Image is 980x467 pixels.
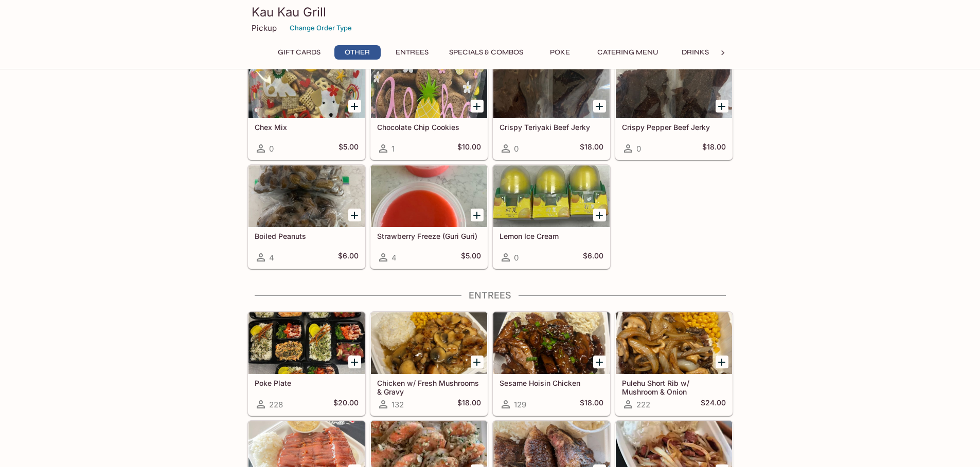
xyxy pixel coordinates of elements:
[457,142,481,155] h5: $10.00
[269,144,274,154] span: 0
[701,398,726,410] h5: $24.00
[255,123,359,132] h5: Chex Mix
[371,165,487,227] div: Strawberry Freeze (Guri Guri)
[370,56,488,160] a: Chocolate Chip Cookies1$10.00
[333,398,359,410] h5: $20.00
[248,312,365,416] a: Poke Plate228$20.00
[493,312,610,374] div: Sesame Hoisin Chicken
[471,209,484,221] button: Add Strawberry Freeze (Guri Guri)
[377,379,481,396] h5: Chicken w/ Fresh Mushrooms & Gravy
[248,312,365,374] div: Poke Plate
[716,356,728,368] button: Add Pulehu Short Rib w/ Mushroom & Onion
[514,144,519,154] span: 0
[391,144,395,154] span: 1
[248,56,365,160] a: Chex Mix0$5.00
[592,45,664,60] button: Catering Menu
[252,4,729,20] h3: Kau Kau Grill
[269,253,274,263] span: 4
[461,251,481,264] h5: $5.00
[371,312,487,374] div: Chicken w/ Fresh Mushrooms & Gravy
[615,312,733,416] a: Pulehu Short Rib w/ Mushroom & Onion222$24.00
[716,100,728,113] button: Add Crispy Pepper Beef Jerky
[537,45,583,60] button: Poke
[622,379,726,396] h5: Pulehu Short Rib w/ Mushroom & Onion
[371,57,487,118] div: Chocolate Chip Cookies
[285,20,357,36] button: Change Order Type
[514,253,519,263] span: 0
[616,57,732,118] div: Crispy Pepper Beef Jerky
[583,251,603,264] h5: $6.00
[391,253,397,263] span: 4
[348,209,361,221] button: Add Boiled Peanuts
[370,312,488,416] a: Chicken w/ Fresh Mushrooms & Gravy132$18.00
[500,232,603,240] h5: Lemon Ice Cream
[580,398,603,410] h5: $18.00
[593,356,606,368] button: Add Sesame Hoisin Chicken
[334,45,381,60] button: Other
[493,165,610,227] div: Lemon Ice Cream
[248,165,365,227] div: Boiled Peanuts
[636,144,641,154] span: 0
[622,123,726,132] h5: Crispy Pepper Beef Jerky
[252,23,277,33] p: Pickup
[493,312,610,416] a: Sesame Hoisin Chicken129$18.00
[272,45,326,60] button: Gift Cards
[493,165,610,269] a: Lemon Ice Cream0$6.00
[443,45,529,60] button: Specials & Combos
[377,123,481,132] h5: Chocolate Chip Cookies
[389,45,435,60] button: Entrees
[702,142,726,155] h5: $18.00
[457,398,481,410] h5: $18.00
[471,100,484,113] button: Add Chocolate Chip Cookies
[493,56,610,160] a: Crispy Teriyaki Beef Jerky0$18.00
[269,400,283,409] span: 228
[338,251,359,264] h5: $6.00
[616,312,732,374] div: Pulehu Short Rib w/ Mushroom & Onion
[593,100,606,113] button: Add Crispy Teriyaki Beef Jerky
[514,400,526,409] span: 129
[500,379,603,387] h5: Sesame Hoisin Chicken
[255,232,359,240] h5: Boiled Peanuts
[615,56,733,160] a: Crispy Pepper Beef Jerky0$18.00
[370,165,488,269] a: Strawberry Freeze (Guri Guri)4$5.00
[377,232,481,240] h5: Strawberry Freeze (Guri Guri)
[248,165,365,269] a: Boiled Peanuts4$6.00
[672,45,719,60] button: Drinks
[248,57,365,118] div: Chex Mix
[471,356,484,368] button: Add Chicken w/ Fresh Mushrooms & Gravy
[391,400,404,409] span: 132
[593,209,606,221] button: Add Lemon Ice Cream
[500,123,603,132] h5: Crispy Teriyaki Beef Jerky
[580,142,603,155] h5: $18.00
[493,57,610,118] div: Crispy Teriyaki Beef Jerky
[348,100,361,113] button: Add Chex Mix
[636,400,650,409] span: 222
[338,142,359,155] h5: $5.00
[247,290,733,301] h4: Entrees
[348,356,361,368] button: Add Poke Plate
[255,379,359,387] h5: Poke Plate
